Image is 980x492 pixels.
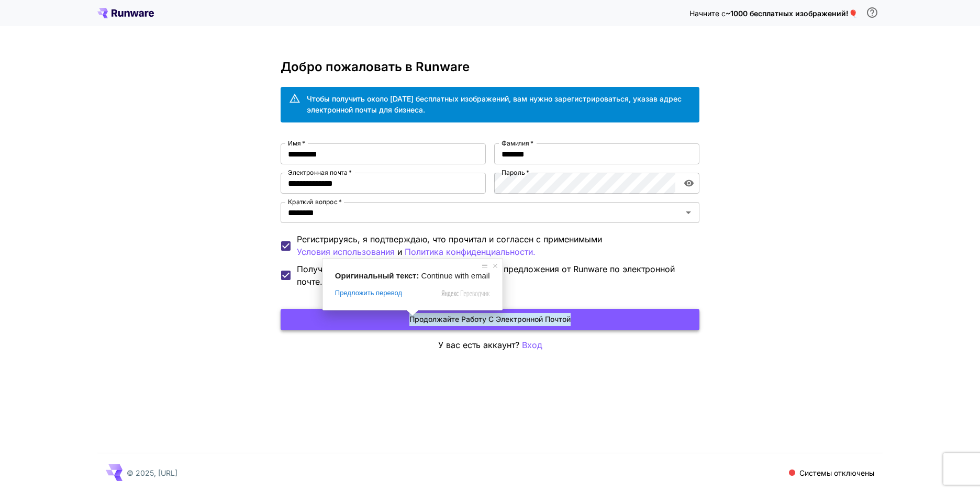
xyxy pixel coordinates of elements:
ya-tr-span: Вход [522,340,542,350]
button: Открыть [681,205,696,220]
ya-tr-span: Регистрируясь, я подтверждаю, что прочитал и согласен с применимыми [297,234,602,244]
ya-tr-span: Краткий вопрос [288,198,338,206]
ya-tr-span: Системы отключены [799,468,874,477]
button: Продолжайте работу с электронной почтой [281,309,699,330]
ya-tr-span: Пароль [502,169,525,176]
ya-tr-span: Условия использования [297,247,395,257]
ya-tr-span: Продолжайте работу с электронной почтой [409,313,571,326]
span: Предложить перевод [335,288,402,298]
button: Чтобы получить бесплатный кредит, вам нужно зарегистрироваться, указав адрес электронной почты дл... [862,2,883,23]
ya-tr-span: ~1000 бесплатных изображений! [726,9,849,18]
button: Регистрируясь, я подтверждаю, что прочитал и согласен с применимыми Условия использования и [405,245,536,259]
button: Вход [522,339,542,352]
button: Регистрируясь, я подтверждаю, что прочитал и согласен с применимыми и Политика конфиденциальности. [297,245,395,259]
ya-tr-span: Получайте эксклюзивную информацию, советы и предложения от Runware по электронной почте. [297,264,675,287]
ya-tr-span: Начните с [689,9,726,18]
ya-tr-span: Чтобы получить около [DATE] бесплатных изображений, вам нужно зарегистрироваться, указав адрес эл... [307,94,682,114]
ya-tr-span: 🎈 [849,9,857,18]
button: переключить видимость пароля [680,174,698,193]
ya-tr-span: © 2025, [URL] [127,468,177,477]
span: Оригинальный текст: [335,271,419,280]
ya-tr-span: Политика конфиденциальности. [405,247,536,257]
ya-tr-span: Фамилия [502,139,529,147]
ya-tr-span: Электронная почта [288,169,347,176]
ya-tr-span: У вас есть аккаунт? [438,340,519,350]
span: Continue with email [421,271,490,280]
ya-tr-span: Добро пожаловать в Runware [281,59,470,74]
ya-tr-span: Имя [288,139,301,147]
ya-tr-span: и [397,247,402,257]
